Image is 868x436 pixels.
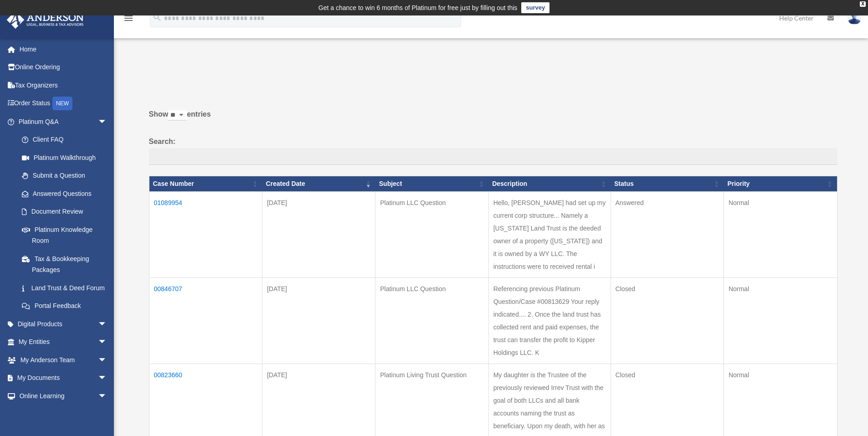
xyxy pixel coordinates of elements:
a: Client FAQ [13,131,116,149]
a: menu [123,16,134,24]
a: Home [6,40,121,58]
div: close [860,1,866,7]
a: Tax & Bookkeeping Packages [13,250,116,279]
a: Land Trust & Deed Forum [13,279,116,297]
a: Digital Productsarrow_drop_down [6,315,121,333]
span: arrow_drop_down [98,351,116,369]
div: Get a chance to win 6 months of Platinum for free just by filling out this [318,2,518,13]
a: Tax Organizers [6,76,121,94]
select: Showentries [168,110,187,121]
a: Submit a Question [13,167,116,185]
a: Billingarrow_drop_down [6,405,121,423]
td: 01089954 [149,191,262,277]
span: arrow_drop_down [98,315,116,333]
input: Search: [149,148,837,165]
a: My Documentsarrow_drop_down [6,369,121,387]
td: Hello, [PERSON_NAME] had set up my current corp structure... Namely a [US_STATE] Land Trust is th... [488,191,611,277]
td: 00846707 [149,277,262,364]
a: Order StatusNEW [6,94,121,113]
th: Subject: activate to sort column ascending [375,176,488,192]
td: Normal [724,191,837,277]
th: Priority: activate to sort column ascending [724,176,837,192]
img: Anderson Advisors Platinum Portal [4,11,87,29]
a: Answered Questions [13,185,112,203]
label: Search: [149,135,837,165]
a: My Entitiesarrow_drop_down [6,333,121,351]
span: arrow_drop_down [98,387,116,405]
a: Portal Feedback [13,297,116,315]
td: [DATE] [262,191,375,277]
th: Status: activate to sort column ascending [611,176,724,192]
td: Closed [611,277,724,364]
a: Platinum Walkthrough [13,149,116,167]
td: Platinum LLC Question [375,191,488,277]
a: Document Review [13,203,116,221]
img: User Pic [847,11,861,25]
a: Online Learningarrow_drop_down [6,387,121,405]
a: survey [521,2,550,13]
a: Online Ordering [6,58,121,77]
i: menu [123,13,134,24]
a: Platinum Q&Aarrow_drop_down [6,113,116,131]
td: Normal [724,277,837,364]
td: [DATE] [262,277,375,364]
th: Description: activate to sort column ascending [488,176,611,192]
i: search [152,12,162,22]
th: Case Number: activate to sort column ascending [149,176,262,192]
th: Created Date: activate to sort column ascending [262,176,375,192]
td: Referencing previous Platinum Question/Case #00813629 Your reply indicated.... 2. Once the land t... [488,277,611,364]
a: Platinum Knowledge Room [13,221,116,250]
div: NEW [52,97,72,110]
td: Platinum LLC Question [375,277,488,364]
label: Show entries [149,108,837,130]
td: Answered [611,191,724,277]
span: arrow_drop_down [98,333,116,352]
span: arrow_drop_down [98,113,116,131]
a: My Anderson Teamarrow_drop_down [6,351,121,369]
span: arrow_drop_down [98,369,116,388]
span: arrow_drop_down [98,405,116,424]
